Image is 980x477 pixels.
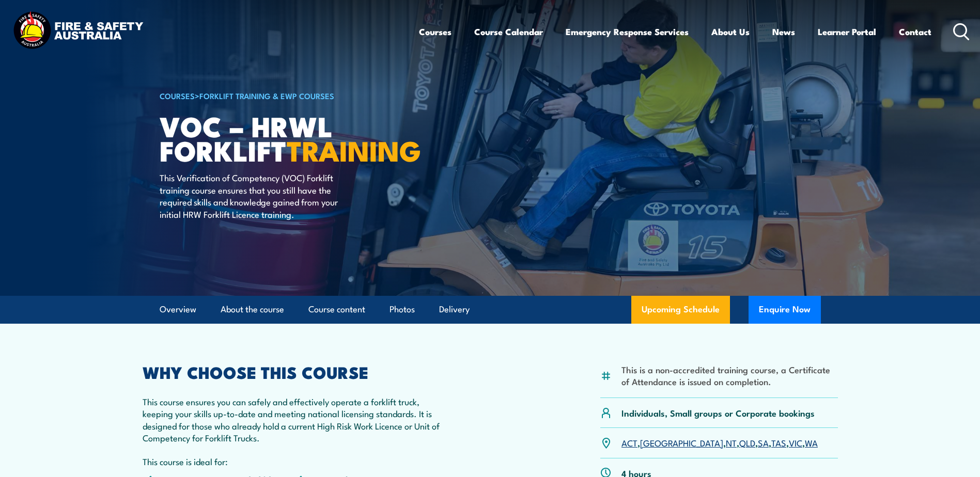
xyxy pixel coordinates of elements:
[143,364,444,379] h2: WHY CHOOSE THIS COURSE
[711,18,750,45] a: About Us
[805,436,818,449] a: WA
[621,437,818,449] p: , , , , , , ,
[566,18,689,45] a: Emergency Response Services
[771,436,786,449] a: TAS
[143,395,444,444] p: This course ensures you can safely and effectively operate a forklift truck, keeping your skills ...
[640,436,723,449] a: [GEOGRAPHIC_DATA]
[160,90,195,101] a: COURSES
[899,18,931,45] a: Contact
[160,171,348,220] p: This Verification of Competency (VOC) Forklift training course ensures that you still have the re...
[621,363,838,388] li: This is a non-accredited training course, a Certificate of Attendance is issued on completion.
[308,296,365,323] a: Course content
[818,18,876,45] a: Learner Portal
[726,436,737,449] a: NT
[631,296,730,324] a: Upcoming Schedule
[160,296,196,323] a: Overview
[772,18,795,45] a: News
[621,436,637,449] a: ACT
[789,436,802,449] a: VIC
[758,436,769,449] a: SA
[419,18,452,45] a: Courses
[160,114,415,162] h1: VOC – HRWL Forklift
[160,89,415,102] h6: >
[474,18,543,45] a: Course Calendar
[439,296,470,323] a: Delivery
[221,296,284,323] a: About the course
[143,455,444,467] p: This course is ideal for:
[287,128,421,171] strong: TRAINING
[749,296,821,324] button: Enquire Now
[199,90,334,101] a: Forklift Training & EWP Courses
[621,407,815,419] p: Individuals, Small groups or Corporate bookings
[739,436,755,449] a: QLD
[390,296,415,323] a: Photos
